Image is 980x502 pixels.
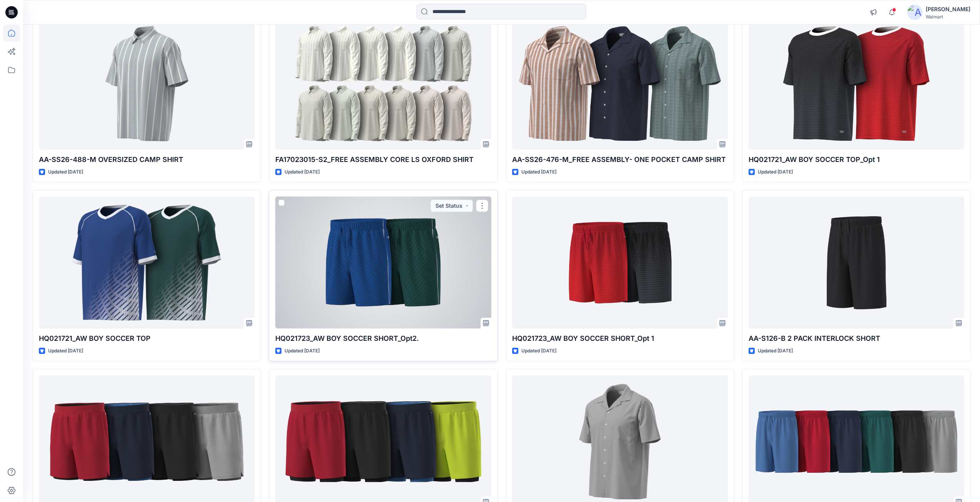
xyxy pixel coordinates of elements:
p: Updated [DATE] [48,347,83,355]
a: HQ021723_AW BOY SOCCER SHORT_Opt 1 [512,197,728,329]
p: AA-SS26-476-M_FREE ASSEMBLY- ONE POCKET CAMP SHIRT [512,154,728,165]
p: Updated [DATE] [521,347,556,355]
p: Updated [DATE] [285,347,320,355]
p: Updated [DATE] [521,168,556,176]
p: HQ021721_AW BOY SOCCER TOP [39,333,255,344]
a: AA-SS26-488-M OVERSIZED CAMP SHIRT [39,18,255,150]
p: HQ021721_AW BOY SOCCER TOP_Opt 1 [749,154,964,165]
img: avatar [907,5,923,20]
a: FA17023015-S2_FREE ASSEMBLY CORE LS OXFORD SHIRT [275,18,491,150]
p: HQ021723_AW BOY SOCCER SHORT_Opt 1 [512,333,728,344]
p: AA-S126-B 2 PACK INTERLOCK SHORT [749,333,964,344]
p: Updated [DATE] [758,168,793,176]
p: HQ021723_AW BOY SOCCER SHORT_Opt2. [275,333,491,344]
div: [PERSON_NAME] [926,5,970,14]
p: FA17023015-S2_FREE ASSEMBLY CORE LS OXFORD SHIRT [275,154,491,165]
a: HQ021721_AW BOY SOCCER TOP_Opt 1 [749,18,964,150]
a: AA-S126-B 2 PACK INTERLOCK SHORT [749,197,964,329]
p: Updated [DATE] [285,168,320,176]
a: AA-SS26-476-M_FREE ASSEMBLY- ONE POCKET CAMP SHIRT [512,18,728,150]
p: Updated [DATE] [48,168,83,176]
p: AA-SS26-488-M OVERSIZED CAMP SHIRT [39,154,255,165]
p: Updated [DATE] [758,347,793,355]
a: HQ021723_AW BOY SOCCER SHORT_Opt2. [275,197,491,329]
a: HQ021721_AW BOY SOCCER TOP [39,197,255,329]
div: Walmart [926,14,970,20]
